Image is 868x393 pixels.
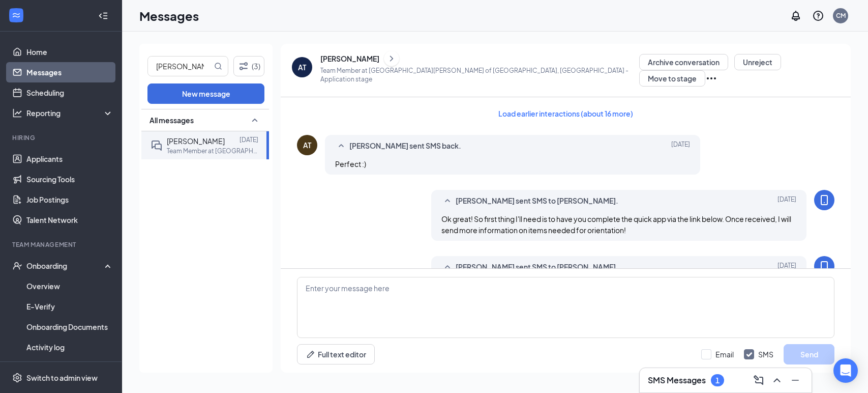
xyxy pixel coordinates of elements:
[249,114,261,126] svg: SmallChevronUp
[441,195,454,207] svg: SmallChevronUp
[98,11,108,21] svg: Collapse
[167,136,225,146] span: [PERSON_NAME]
[812,10,824,22] svg: QuestionInfo
[240,135,258,144] p: [DATE]
[26,82,113,103] a: Scheduling
[335,159,366,169] span: Perfect :)
[715,376,720,385] div: 1
[441,261,454,273] svg: SmallChevronUp
[639,54,728,70] button: Archive conversation
[26,210,113,230] a: Talent Network
[148,57,212,76] input: Search
[833,358,858,383] div: Open Intercom Messenger
[769,372,785,388] button: ChevronUp
[456,261,618,273] span: [PERSON_NAME] sent SMS to [PERSON_NAME].
[11,10,21,20] svg: WorkstreamLogo
[787,372,803,388] button: Minimize
[335,140,347,152] svg: SmallChevronUp
[753,374,765,386] svg: ComposeMessage
[386,52,397,65] svg: ChevronRight
[777,195,796,207] span: [DATE]
[303,140,311,150] div: AT
[490,105,642,122] button: Load earlier interactions (about 16 more)
[320,53,379,64] div: [PERSON_NAME]
[12,261,22,271] svg: UserCheck
[26,357,113,378] a: Team
[648,375,706,386] h3: SMS Messages
[306,349,316,359] svg: Pen
[12,373,22,383] svg: Settings
[12,108,22,118] svg: Analysis
[836,11,846,20] div: CM
[237,60,250,72] svg: Filter
[26,261,105,271] div: Onboarding
[734,54,781,70] button: Unreject
[818,260,830,272] svg: MobileSms
[26,276,113,296] a: Overview
[26,296,113,317] a: E-Verify
[233,56,265,76] button: Filter (3)
[789,374,801,386] svg: Minimize
[818,194,830,206] svg: MobileSms
[639,70,705,87] button: Move to stage
[26,149,113,169] a: Applicants
[167,147,258,155] p: Team Member at [GEOGRAPHIC_DATA][PERSON_NAME] of [GEOGRAPHIC_DATA], [GEOGRAPHIC_DATA]
[751,372,767,388] button: ComposeMessage
[149,115,194,125] span: All messages
[214,62,222,70] svg: MagnifyingGlass
[298,62,306,72] div: AT
[147,83,264,104] button: New message
[784,344,834,364] button: Send
[26,337,113,357] a: Activity log
[384,51,399,66] button: ChevronRight
[12,133,111,142] div: Hiring
[12,240,111,249] div: Team Management
[26,189,113,210] a: Job Postings
[790,10,802,22] svg: Notifications
[139,7,199,24] h1: Messages
[349,140,461,152] span: [PERSON_NAME] sent SMS back.
[777,261,796,273] span: [DATE]
[26,62,113,82] a: Messages
[26,373,98,383] div: Switch to admin view
[26,108,114,118] div: Reporting
[456,195,618,207] span: [PERSON_NAME] sent SMS to [PERSON_NAME].
[671,140,690,152] span: [DATE]
[26,169,113,189] a: Sourcing Tools
[297,344,375,364] button: Full text editorPen
[151,139,163,152] svg: DoubleChat
[26,42,113,62] a: Home
[26,317,113,337] a: Onboarding Documents
[705,72,717,85] svg: Ellipses
[771,374,783,386] svg: ChevronUp
[320,66,639,83] p: Team Member at [GEOGRAPHIC_DATA][PERSON_NAME] of [GEOGRAPHIC_DATA], [GEOGRAPHIC_DATA] - Applicati...
[441,214,791,235] span: Ok great! So first thing I'll need is to have you complete the quick app via the link below. Once...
